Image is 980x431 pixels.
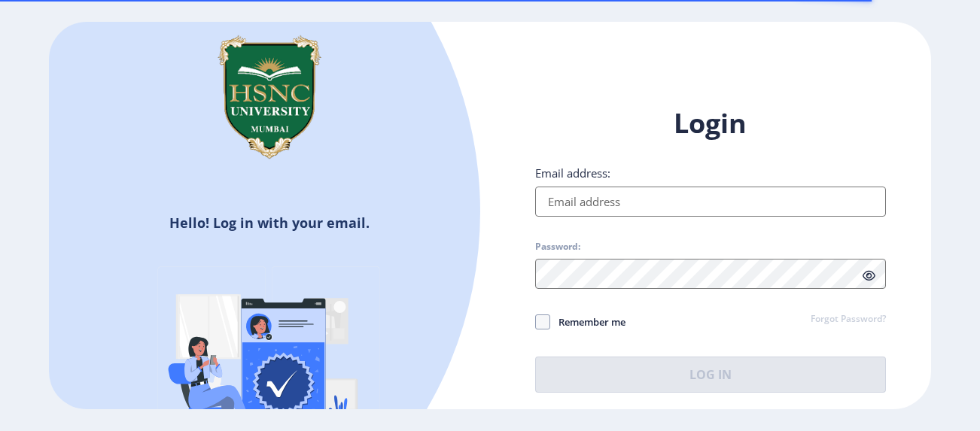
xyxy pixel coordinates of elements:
span: Remember me [550,313,625,331]
a: Forgot Password? [811,313,886,326]
label: Email address: [535,165,610,181]
button: Log In [535,357,886,393]
input: Email address [535,187,886,217]
h1: Login [535,105,886,141]
label: Password: [535,241,580,253]
img: hsnc.png [194,22,345,172]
